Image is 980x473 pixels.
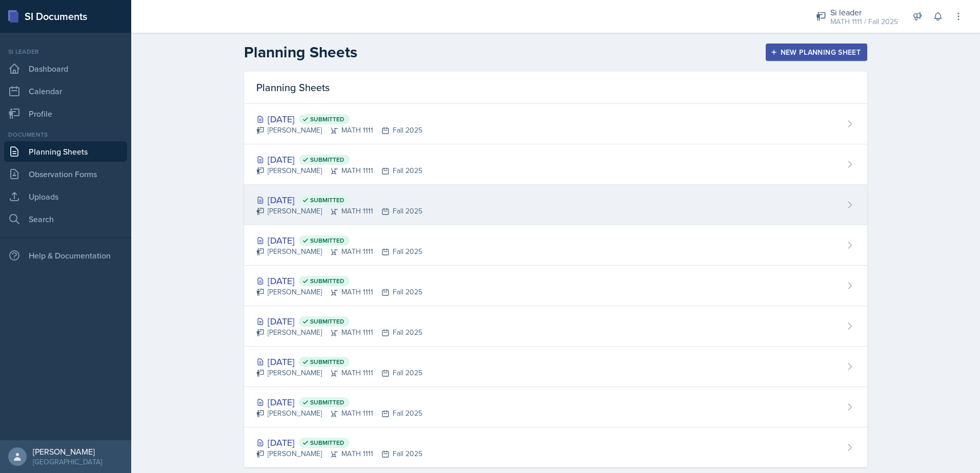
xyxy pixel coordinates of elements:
[310,439,344,447] span: Submitted
[310,236,344,245] span: Submitted
[310,277,344,285] span: Submitted
[244,144,867,185] a: [DATE] Submitted [PERSON_NAME]MATH 1111Fall 2025
[4,141,127,162] a: Planning Sheets
[244,387,867,427] a: [DATE] Submitted [PERSON_NAME]MATH 1111Fall 2025
[33,446,102,457] div: [PERSON_NAME]
[256,287,422,297] div: [PERSON_NAME] MATH 1111 Fall 2025
[256,193,422,207] div: [DATE]
[256,153,422,166] div: [DATE]
[310,317,344,326] span: Submitted
[4,130,127,139] div: Documents
[310,196,344,204] span: Submitted
[256,327,422,338] div: [PERSON_NAME] MATH 1111 Fall 2025
[310,398,344,406] span: Submitted
[772,48,861,56] div: New Planning Sheet
[256,274,422,288] div: [DATE]
[4,58,127,79] a: Dashboard
[244,347,867,387] a: [DATE] Submitted [PERSON_NAME]MATH 1111Fall 2025
[256,408,422,419] div: [PERSON_NAME] MATH 1111 Fall 2025
[244,225,867,266] a: [DATE] Submitted [PERSON_NAME]MATH 1111Fall 2025
[256,246,422,257] div: [PERSON_NAME] MATH 1111 Fall 2025
[256,206,422,217] div: [PERSON_NAME] MATH 1111 Fall 2025
[4,164,127,184] a: Observation Forms
[244,427,867,467] a: [DATE] Submitted [PERSON_NAME]MATH 1111Fall 2025
[256,355,422,369] div: [DATE]
[244,72,867,104] div: Planning Sheets
[256,448,422,459] div: [PERSON_NAME] MATH 1111 Fall 2025
[310,156,344,164] span: Submitted
[766,44,867,61] button: New Planning Sheet
[830,6,898,18] div: Si leader
[256,112,422,126] div: [DATE]
[310,115,344,123] span: Submitted
[4,186,127,207] a: Uploads
[256,314,422,328] div: [DATE]
[310,358,344,366] span: Submitted
[4,81,127,101] a: Calendar
[4,209,127,229] a: Search
[244,43,357,61] h2: Planning Sheets
[256,395,422,409] div: [DATE]
[244,306,867,347] a: [DATE] Submitted [PERSON_NAME]MATH 1111Fall 2025
[256,125,422,136] div: [PERSON_NAME] MATH 1111 Fall 2025
[256,436,422,449] div: [DATE]
[4,103,127,124] a: Profile
[4,47,127,56] div: Si leader
[830,16,898,27] div: MATH 1111 / Fall 2025
[244,104,867,144] a: [DATE] Submitted [PERSON_NAME]MATH 1111Fall 2025
[256,165,422,176] div: [PERSON_NAME] MATH 1111 Fall 2025
[244,185,867,225] a: [DATE] Submitted [PERSON_NAME]MATH 1111Fall 2025
[33,457,102,467] div: [GEOGRAPHIC_DATA]
[4,245,127,266] div: Help & Documentation
[256,368,422,378] div: [PERSON_NAME] MATH 1111 Fall 2025
[256,233,422,247] div: [DATE]
[244,266,867,306] a: [DATE] Submitted [PERSON_NAME]MATH 1111Fall 2025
